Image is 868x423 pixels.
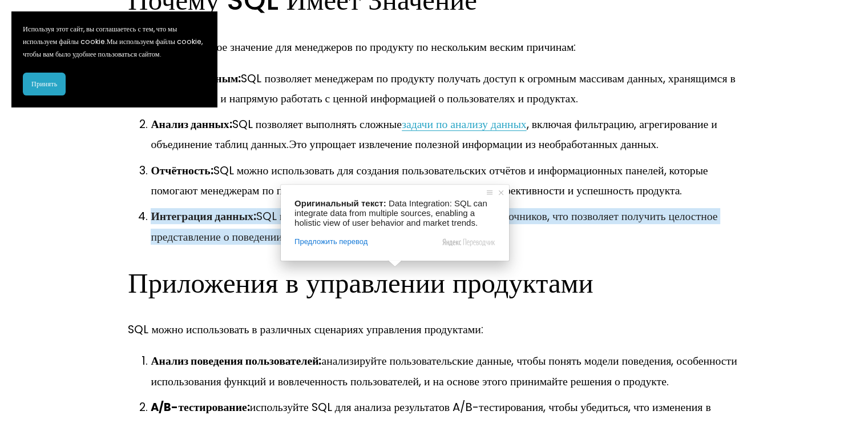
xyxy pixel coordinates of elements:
ya-tr-span: Интеграция данных: [151,208,256,224]
ya-tr-span: Приложения в управлении продуктами [128,264,593,302]
ya-tr-span: SQL позволяет менеджерам по продукту получать доступ к огромным массивам данных, хранящимся в баз... [151,70,738,106]
span: Предложить перевод [294,237,368,247]
ya-tr-span: Анализ данных: [151,116,232,132]
button: Принять [23,73,66,95]
ya-tr-span: Принять [31,79,57,89]
ya-tr-span: SQL может интегрировать данные из нескольких источников, что позволяет получить целостное предста... [151,208,720,244]
ya-tr-span: Мы используем файлы cookie, чтобы вам было удобнее пользоваться сайтом. [23,37,204,59]
ya-tr-span: Анализ поведения пользователей: [151,353,321,369]
section: Баннер с файлами cookie [11,11,217,107]
a: задачи по анализу данных [402,116,526,132]
ya-tr-span: анализируйте пользовательские данные, чтобы понять модели поведения, особенности использования фу... [151,353,740,389]
ya-tr-span: SQL можно использовать в различных сценариях управления продуктами: [128,321,483,337]
ya-tr-span: SQL позволяет выполнять сложные [232,116,402,132]
ya-tr-span: SQL имеет огромное значение для менеджеров по продукту по нескольким веским причинам: [128,39,576,55]
span: Оригинальный текст: [294,198,386,208]
ya-tr-span: SQL можно использовать для создания пользовательских отчётов и информационных панелей, которые по... [151,162,710,198]
ya-tr-span: Отчётность: [151,162,213,178]
ya-tr-span: Это упрощает извлечение полезной информации из необработанных данных. [289,136,659,152]
ya-tr-span: Используя этот сайт, вы соглашаетесь с тем, что мы используем файлы cookie. [23,24,179,46]
ya-tr-span: A/B-тестирование: [151,399,249,415]
span: Data Integration: SQL can integrate data from multiple sources, enabling a holistic view of user ... [294,198,490,228]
